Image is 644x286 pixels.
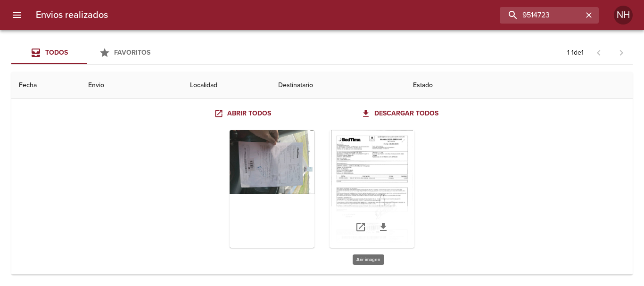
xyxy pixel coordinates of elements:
a: Abrir [349,216,372,238]
span: Todos [45,49,68,57]
a: Descargar todos [359,105,442,123]
span: Pagina anterior [587,48,610,57]
div: Abrir información de usuario [614,6,633,25]
span: Pagina siguiente [610,41,633,64]
div: Tabs Envios [11,41,162,64]
p: 1 - 1 de 1 [567,48,584,57]
div: NH [614,6,633,25]
a: Descargar [372,216,395,238]
span: Favoritos [114,49,150,57]
div: Arir imagen [230,130,314,248]
th: Fecha [11,72,81,99]
button: menu [6,4,28,26]
a: Abrir todos [212,105,275,123]
th: Estado [405,72,633,99]
th: Localidad [182,72,271,99]
span: Abrir todos [216,108,271,120]
span: Descargar todos [363,108,438,120]
input: buscar [500,7,583,24]
th: Destinatario [271,72,405,99]
h6: Envios realizados [36,8,108,23]
th: Envio [81,72,182,99]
